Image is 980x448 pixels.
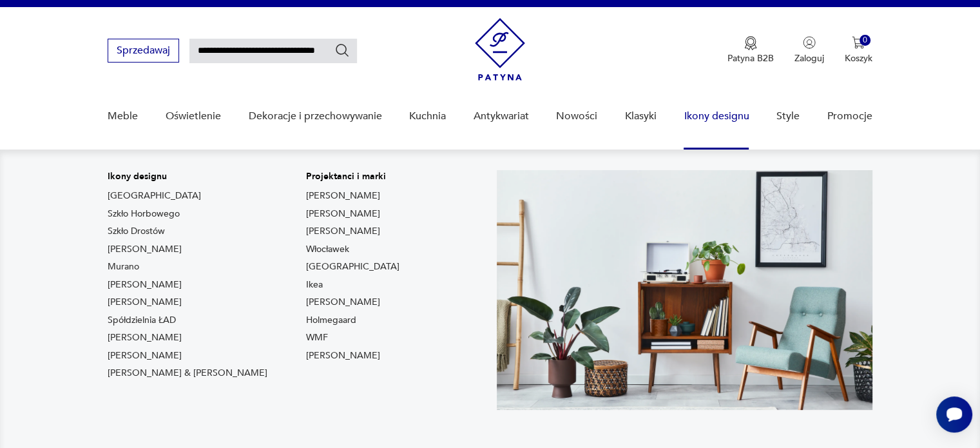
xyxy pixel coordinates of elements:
[306,243,349,256] a: Włocławek
[248,92,381,141] a: Dekoracje i przechowywanie
[727,52,774,64] p: Patyna B2B
[852,36,865,49] img: Ikona koszyka
[108,47,179,56] a: Sprzedawaj
[727,36,774,64] a: Ikona medaluPatyna B2B
[108,331,182,344] a: [PERSON_NAME]
[306,225,380,238] a: [PERSON_NAME]
[306,314,356,327] a: Holmegaard
[306,278,323,291] a: Ikea
[936,396,972,433] iframe: Smartsupp widget button
[556,92,597,141] a: Nowości
[306,260,399,273] a: [GEOGRAPHIC_DATA]
[306,208,380,220] a: [PERSON_NAME]
[794,52,824,64] p: Zaloguj
[794,36,824,64] button: Zaloguj
[409,92,446,141] a: Kuchnia
[108,190,201,202] a: [GEOGRAPHIC_DATA]
[108,349,182,362] a: [PERSON_NAME]
[108,170,267,183] p: Ikony designu
[108,296,182,309] a: [PERSON_NAME]
[166,92,221,141] a: Oświetlenie
[474,92,529,141] a: Antykwariat
[108,39,179,63] button: Sprzedawaj
[684,92,749,141] a: Ikony designu
[625,92,657,141] a: Klasyki
[306,170,399,183] p: Projektanci i marki
[803,36,816,49] img: Ikonka użytkownika
[108,208,180,220] a: Szkło Horbowego
[845,52,872,64] p: Koszyk
[776,92,800,141] a: Style
[475,18,525,81] img: Patyna - sklep z meblami i dekoracjami vintage
[827,92,872,141] a: Promocje
[108,314,176,327] a: Spółdzielnia ŁAD
[306,331,328,344] a: WMF
[306,296,380,309] a: [PERSON_NAME]
[334,43,350,58] button: Szukaj
[727,36,774,64] button: Patyna B2B
[108,278,182,291] a: [PERSON_NAME]
[108,260,139,273] a: Murano
[306,349,380,362] a: [PERSON_NAME]
[108,92,138,141] a: Meble
[306,190,380,202] a: [PERSON_NAME]
[845,36,872,64] button: 0Koszyk
[108,243,182,256] a: [PERSON_NAME]
[108,225,165,238] a: Szkło Drostów
[744,36,757,50] img: Ikona medalu
[497,170,872,410] img: Meble
[860,35,870,46] div: 0
[108,367,267,380] a: [PERSON_NAME] & [PERSON_NAME]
